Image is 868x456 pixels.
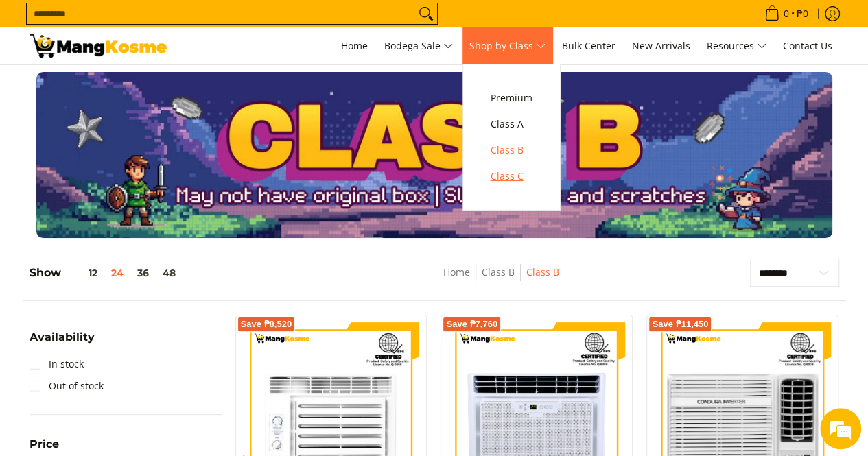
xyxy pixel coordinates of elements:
[30,439,59,450] span: Price
[491,116,532,133] span: Class A
[30,332,95,343] span: Availability
[776,27,839,64] a: Contact Us
[334,27,375,64] a: Home
[462,27,552,64] a: Shop by Class
[491,168,532,185] span: Class C
[484,137,539,163] a: Class B
[30,332,95,353] summary: Open
[484,85,539,111] a: Premium
[491,90,532,107] span: Premium
[415,3,437,24] button: Search
[30,353,84,375] a: In stock
[555,27,622,64] a: Bulk Center
[71,77,231,95] div: Chat with us now
[156,267,183,278] button: 48
[562,39,615,52] span: Bulk Center
[652,320,708,328] span: Save ₱11,450
[7,307,261,355] textarea: Type your message and hit 'Enter'
[443,265,470,278] a: Home
[795,9,810,19] span: ₱0
[225,7,258,40] div: Minimize live chat window
[30,375,104,397] a: Out of stock
[80,139,189,278] span: We're online!
[130,267,156,278] button: 36
[783,39,832,52] span: Contact Us
[446,320,497,328] span: Save ₱7,760
[30,266,183,280] h5: Show
[526,264,559,281] span: Class B
[625,27,697,64] a: New Arrivals
[707,38,766,55] span: Resources
[61,267,104,278] button: 12
[469,38,546,55] span: Shop by Class
[482,265,515,278] a: Class B
[484,111,539,137] a: Class A
[700,27,773,64] a: Resources
[782,9,791,19] span: 0
[180,27,839,64] nav: Main Menu
[241,320,292,328] span: Save ₱8,520
[384,38,453,55] span: Bodega Sale
[341,39,368,52] span: Home
[491,142,532,159] span: Class B
[760,6,812,21] span: •
[632,39,690,52] span: New Arrivals
[104,267,130,278] button: 24
[30,34,167,58] img: Class B Class B | Mang Kosme
[484,163,539,189] a: Class C
[377,27,460,64] a: Bodega Sale
[351,264,652,295] nav: Breadcrumbs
